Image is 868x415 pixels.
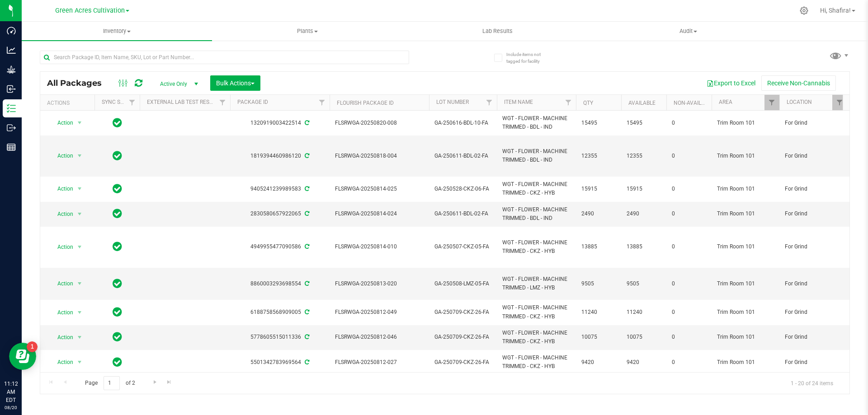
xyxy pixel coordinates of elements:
div: 4949955477090586 [229,242,331,251]
a: Flourish Package ID [337,100,394,106]
span: Sync from Compliance System [303,309,309,315]
button: Bulk Actions [210,75,260,91]
button: Receive Non-Cannabis [761,75,836,91]
span: WGT - FLOWER - MACHINE TRIMMED - CKZ - HYB [502,303,571,321]
span: select [74,277,85,290]
a: Filter [482,95,497,110]
a: Plants [212,22,402,41]
inline-svg: Reports [7,143,16,152]
span: 15915 [627,185,661,193]
span: Audit [594,27,783,35]
span: Include items not tagged for facility [506,51,552,65]
span: 11240 [581,308,616,317]
span: In Sync [113,149,122,162]
span: GA-250709-CKZ-26-FA [434,333,491,341]
span: 15915 [581,185,616,193]
span: For Grind [785,280,842,288]
span: For Grind [785,242,842,251]
a: Package ID [237,99,268,105]
a: Sync Status [102,99,137,105]
span: Trim Room 101 [717,333,774,341]
span: Trim Room 101 [717,152,774,160]
span: For Grind [785,185,842,193]
span: select [74,306,85,319]
span: Sync from Compliance System [303,334,309,340]
span: In Sync [113,306,122,318]
span: WGT - FLOWER - MACHINE TRIMMED - BDL - IND [502,114,571,131]
span: FLSRWGA-20250814-024 [335,210,424,218]
span: WGT - FLOWER - MACHINE TRIMMED - CKZ - HYB [502,180,571,197]
div: 9405241239989583 [229,185,331,193]
a: Item Name [504,99,533,105]
span: Page of 2 [77,376,142,390]
a: Filter [561,95,576,110]
span: 9420 [581,358,616,367]
span: 2490 [581,210,616,218]
span: Action [49,182,74,195]
span: 0 [672,358,706,367]
span: 0 [672,185,706,193]
a: Filter [764,95,779,110]
div: 5501342783969564 [229,358,331,367]
span: Sync from Compliance System [303,153,309,159]
span: For Grind [785,358,842,367]
span: WGT - FLOWER - MACHINE TRIMMED - CKZ - HYB [502,329,571,346]
a: Filter [832,95,847,110]
span: WGT - FLOWER - MACHINE TRIMMED - LMZ - HYB [502,275,571,292]
inline-svg: Inbound [7,84,16,93]
span: In Sync [113,240,122,253]
span: Action [49,306,74,319]
span: 9505 [627,280,661,288]
span: 10075 [627,333,661,341]
div: 1320919003422514 [229,119,331,127]
span: Sync from Compliance System [303,243,309,250]
span: 0 [672,308,706,317]
a: External Lab Test Result [147,99,218,105]
span: select [74,182,85,195]
span: 9505 [581,280,616,288]
inline-svg: Analytics [7,46,16,55]
span: Sync from Compliance System [303,359,309,365]
span: 10075 [581,333,616,341]
a: Location [787,99,812,105]
span: GA-250507-CKZ-05-FA [434,242,491,251]
span: 12355 [581,152,616,160]
a: Qty [583,100,593,106]
span: 0 [672,333,706,341]
button: Export to Excel [701,75,761,91]
div: 6188758568909005 [229,308,331,317]
span: 0 [672,152,706,160]
p: 08/20 [4,404,18,411]
span: FLSRWGA-20250812-027 [335,358,424,367]
span: Trim Room 101 [717,280,774,288]
div: 1819394460986120 [229,152,331,160]
span: 0 [672,242,706,251]
span: select [74,241,85,253]
span: 0 [672,210,706,218]
span: In Sync [113,356,122,368]
span: GA-250508-LMZ-05-FA [434,280,491,288]
span: 0 [672,280,706,288]
span: For Grind [785,210,842,218]
a: Lab Results [402,22,593,41]
span: For Grind [785,308,842,317]
a: Lot Number [436,99,469,105]
span: WGT - FLOWER - MACHINE TRIMMED - BDL - IND [502,205,571,223]
iframe: Resource center unread badge [27,341,38,352]
span: FLSRWGA-20250814-010 [335,242,424,251]
span: Trim Room 101 [717,358,774,367]
span: select [74,208,85,220]
div: Actions [47,100,91,106]
span: Action [49,208,74,220]
span: GA-250616-BDL-10-FA [434,119,491,127]
span: For Grind [785,119,842,127]
span: Bulk Actions [216,79,255,87]
span: In Sync [113,182,122,195]
div: 8860003293698554 [229,280,331,288]
inline-svg: Outbound [7,123,16,132]
span: 0 [672,119,706,127]
a: Filter [125,95,140,110]
span: Action [49,149,74,162]
span: WGT - FLOWER - MACHINE TRIMMED - CKZ - HYB [502,354,571,371]
a: Non-Available [674,100,714,106]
